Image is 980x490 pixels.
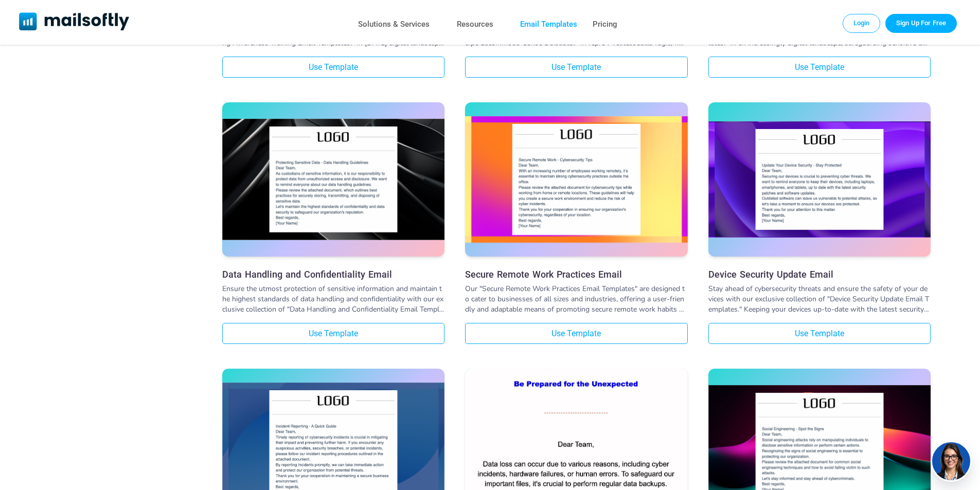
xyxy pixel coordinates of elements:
img: Mailsoftly Logo [19,12,130,30]
a: Use Template [222,57,444,78]
a: Secure Remote Work Practices Email [465,102,687,259]
img: Data Handling and Confidentiality Email [222,119,444,240]
a: Use Template [708,57,931,78]
a: Use Template [465,57,687,78]
a: Secure Remote Work Practices Email [465,269,687,280]
a: Device Security Update Email [708,102,931,259]
div: Stay ahead of cybersecurity threats and ensure the safety of your devices with our exclusive coll... [708,284,931,315]
a: Login [843,14,881,32]
a: Solutions & Services [358,17,430,32]
a: Trial [885,14,957,32]
a: Data Handling and Confidentiality Email [222,269,444,280]
a: Use Template [222,323,444,344]
img: Device Security Update Email [708,121,931,237]
a: Resources [457,17,493,32]
img: Secure Remote Work Practices Email [465,116,687,243]
a: Data Handling and Confidentiality Email [222,102,444,259]
a: Device Security Update Email [708,269,931,280]
div: Ensure the utmost protection of sensitive information and maintain the highest standards of data ... [222,284,444,315]
img: agent [931,442,972,480]
a: Use Template [465,323,687,344]
a: Pricing [593,17,617,32]
a: Use Template [708,323,931,344]
a: Email Templates [520,17,577,32]
div: Our "Secure Remote Work Practices Email Templates" are designed to cater to businesses of all siz... [465,284,687,315]
a: Mailsoftly [19,12,130,32]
